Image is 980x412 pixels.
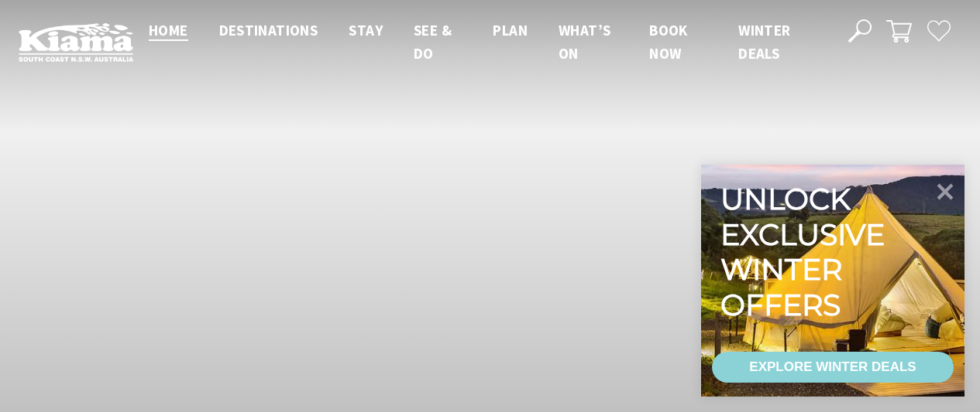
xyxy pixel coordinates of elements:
span: Destinations [219,21,318,39]
span: Stay [349,21,383,39]
img: Kiama Logo [19,22,133,62]
div: EXPLORE WINTER DEALS [749,352,916,383]
span: Book now [649,21,688,63]
a: EXPLORE WINTER DEALS [712,352,954,383]
span: See & Do [414,21,452,63]
span: Home [149,21,188,39]
span: Plan [493,21,528,39]
span: What’s On [559,21,610,63]
span: Winter Deals [738,21,790,63]
div: Unlock exclusive winter offers [720,182,892,322]
nav: Main Menu [133,19,830,66]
